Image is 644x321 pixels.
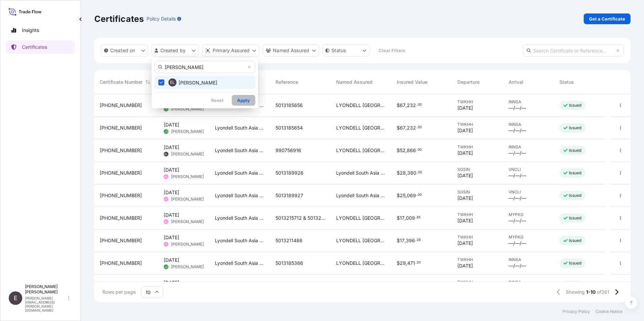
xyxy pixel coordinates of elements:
[152,58,258,108] div: createdBy Filter options
[211,97,224,104] p: Reset
[237,97,250,104] p: Apply
[179,79,217,86] span: [PERSON_NAME]
[170,79,175,86] span: EL
[154,76,255,89] div: Select Option
[206,95,229,106] button: Reset
[232,95,255,106] button: Apply
[154,61,255,73] input: Search team member
[154,76,255,89] button: EL[PERSON_NAME]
